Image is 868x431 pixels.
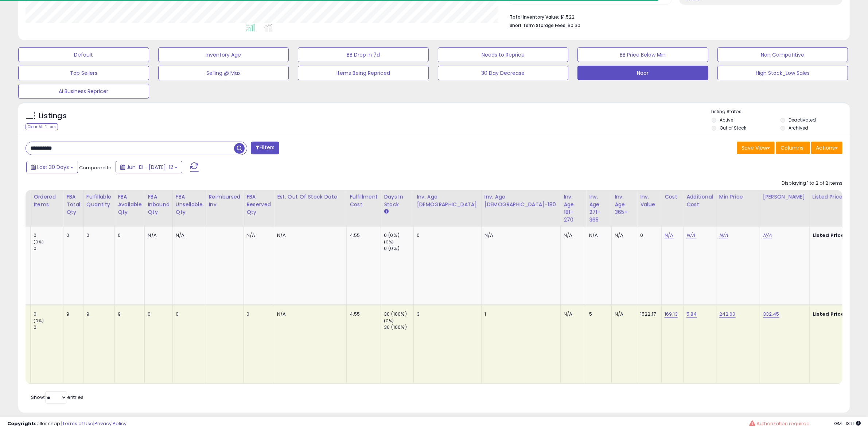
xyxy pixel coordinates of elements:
div: 0 [246,311,268,318]
label: Deactivated [789,117,816,123]
div: Reimbursed Inv [209,193,241,208]
p: N/A [277,311,341,318]
a: 5.84 [686,311,697,318]
div: Displaying 1 to 2 of 2 items [782,180,842,187]
span: 2025-08-12 13:11 GMT [834,420,861,427]
div: FBA Reserved Qty [246,193,271,216]
div: Inv. Age 271-365 [589,193,608,224]
div: 9 [86,311,109,318]
a: 332.45 [763,311,779,318]
div: 4.55 [350,232,375,239]
label: Out of Stock [720,125,746,131]
div: FBA inbound Qty [148,193,170,216]
div: N/A [246,232,268,239]
div: seller snap | | [7,420,126,427]
div: N/A [564,232,580,239]
div: Inv. Age 365+ [615,193,634,216]
div: Cost [665,193,680,201]
div: 0 [417,232,476,239]
div: N/A [148,232,167,239]
button: AI Business Repricer [18,84,149,99]
div: 0 [34,245,63,252]
div: 9 [118,311,139,318]
a: 242.60 [719,311,736,318]
div: 3 [417,311,476,318]
button: Save View [737,142,775,154]
div: Inv. value [640,193,658,208]
small: (0%) [384,239,394,245]
b: Listed Price: [813,311,846,318]
button: Inventory Age [158,47,289,62]
div: N/A [615,232,631,239]
div: 9 [66,311,78,318]
button: Needs to Reprice [438,47,569,62]
div: Min Price [719,193,757,201]
div: Inv. Age 181-270 [564,193,583,224]
span: Jun-13 - [DATE]-12 [126,163,173,171]
b: Total Inventory Value: [510,14,559,20]
div: Inv. Age [DEMOGRAPHIC_DATA]-180 [484,193,557,208]
strong: Copyright [7,420,34,427]
span: Compared to: [79,164,113,171]
div: 0 [34,311,63,318]
small: (0%) [384,318,394,324]
label: Archived [789,125,808,131]
div: FBA Unsellable Qty [176,193,203,216]
div: 0 (0%) [384,245,413,252]
div: 30 (100%) [384,324,413,331]
div: [PERSON_NAME] [763,193,806,201]
li: $1,522 [510,12,837,21]
th: Total inventory reimbursement - number of items added back to fulfillable inventory [206,190,244,227]
a: N/A [763,232,772,239]
div: N/A [484,232,555,239]
div: 0 [66,232,78,239]
p: N/A [277,232,341,239]
button: Non Competitive [717,47,848,62]
div: 0 [640,232,656,239]
button: Columns [776,142,810,154]
div: 0 (0%) [384,232,413,239]
b: Listed Price: [813,232,846,239]
div: 0 [176,311,200,318]
span: Last 30 Days [37,163,69,171]
a: N/A [665,232,673,239]
span: Columns [781,144,803,151]
div: FBA Total Qty [66,193,80,216]
div: Inv. Age [DEMOGRAPHIC_DATA] [417,193,478,208]
a: Terms of Use [62,420,93,427]
button: Selling @ Max [158,66,289,80]
div: N/A [564,311,580,318]
button: BB Drop in 7d [298,47,429,62]
span: Show: entries [31,394,83,401]
small: (0%) [34,239,44,245]
div: 5 [589,311,606,318]
div: 4.55 [350,311,375,318]
div: 0 [34,232,63,239]
button: 30 Day Decrease [438,66,569,80]
button: Jun-13 - [DATE]-12 [116,161,182,173]
button: Top Sellers [18,66,149,80]
a: 169.13 [665,311,678,318]
label: Active [720,117,733,123]
a: Privacy Policy [94,420,126,427]
div: 0 [118,232,139,239]
button: Naor [577,66,708,80]
small: Days In Stock. [384,208,388,215]
button: Filters [251,142,279,154]
div: Clear All Filters [26,123,58,130]
div: Fulfillable Quantity [86,193,112,208]
button: Last 30 Days [26,161,78,173]
div: 0 [86,232,109,239]
button: Items Being Repriced [298,66,429,80]
button: High Stock_Low Sales [717,66,848,80]
div: 30 (100%) [384,311,413,318]
a: N/A [719,232,728,239]
div: N/A [589,232,606,239]
small: (0%) [34,318,44,324]
div: 0 [34,324,63,331]
div: Fulfillment Cost [350,193,378,208]
div: N/A [176,232,200,239]
div: FBA Available Qty [118,193,141,216]
span: $0.30 [568,22,580,29]
div: Days In Stock [384,193,410,208]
